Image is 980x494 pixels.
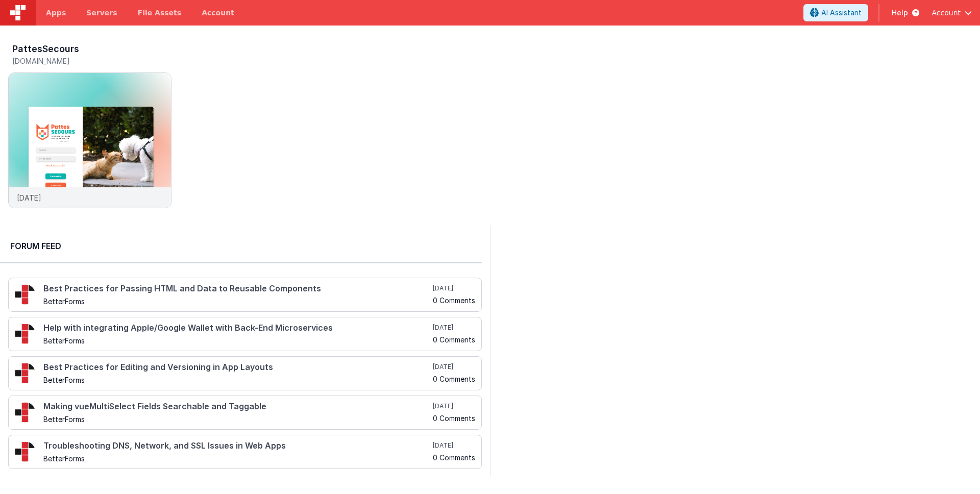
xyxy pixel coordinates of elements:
[138,8,182,18] span: File Assets
[43,376,431,384] h5: BetterForms
[46,8,66,18] span: Apps
[821,8,862,18] span: AI Assistant
[892,8,908,18] span: Help
[433,441,475,450] h5: [DATE]
[932,8,972,18] button: Account
[8,396,482,430] a: Making vueMultiSelect Fields Searchable and Taggable BetterForms [DATE] 0 Comments
[433,297,475,304] h5: 0 Comments
[43,324,431,333] h4: Help with integrating Apple/Google Wallet with Back-End Microservices
[15,402,35,423] img: 295_2.png
[12,57,171,65] h5: [DOMAIN_NAME]
[433,375,475,383] h5: 0 Comments
[8,435,482,469] a: Troubleshooting DNS, Network, and SSL Issues in Web Apps BetterForms [DATE] 0 Comments
[15,363,35,383] img: 295_2.png
[433,414,475,422] h5: 0 Comments
[43,402,431,411] h4: Making vueMultiSelect Fields Searchable and Taggable
[8,356,482,390] a: Best Practices for Editing and Versioning in App Layouts BetterForms [DATE] 0 Comments
[15,284,35,305] img: 295_2.png
[433,454,475,461] h5: 0 Comments
[433,324,475,332] h5: [DATE]
[433,284,475,292] h5: [DATE]
[803,4,868,21] button: AI Assistant
[10,240,472,252] h2: Forum Feed
[932,8,961,18] span: Account
[8,317,482,351] a: Help with integrating Apple/Google Wallet with Back-End Microservices BetterForms [DATE] 0 Comments
[43,284,431,293] h4: Best Practices for Passing HTML and Data to Reusable Components
[43,363,431,372] h4: Best Practices for Editing and Versioning in App Layouts
[433,402,475,410] h5: [DATE]
[43,441,431,451] h4: Troubleshooting DNS, Network, and SSL Issues in Web Apps
[15,324,35,344] img: 295_2.png
[43,415,431,423] h5: BetterForms
[86,8,117,18] span: Servers
[43,455,431,462] h5: BetterForms
[433,336,475,343] h5: 0 Comments
[8,278,482,312] a: Best Practices for Passing HTML and Data to Reusable Components BetterForms [DATE] 0 Comments
[433,363,475,371] h5: [DATE]
[43,337,431,344] h5: BetterForms
[43,298,431,305] h5: BetterForms
[15,441,35,462] img: 295_2.png
[12,44,79,54] h3: PattesSecours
